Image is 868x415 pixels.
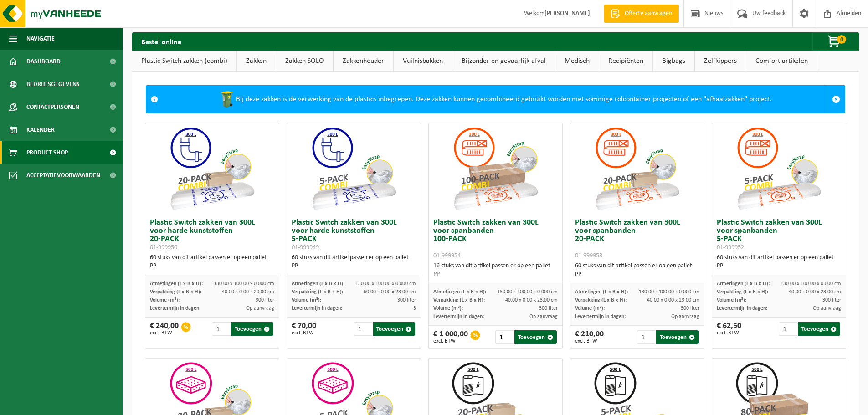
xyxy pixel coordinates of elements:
a: Bigbags [653,51,694,72]
span: Levertermijn in dagen: [717,306,767,311]
span: excl. BTW [433,338,468,344]
img: 01-999953 [591,123,683,214]
a: Recipiënten [599,51,652,72]
span: 40.00 x 0.00 x 20.00 cm [222,289,274,295]
span: 130.00 x 100.00 x 0.000 cm [497,289,558,295]
a: Comfort artikelen [746,51,817,72]
img: 01-999949 [308,123,399,214]
input: 1 [637,330,655,344]
span: 40.00 x 0.00 x 23.00 cm [789,289,841,295]
input: 1 [495,330,514,344]
span: 300 liter [822,297,841,303]
span: Product Shop [26,141,68,164]
span: 300 liter [681,306,699,311]
div: € 70,00 [292,322,316,336]
span: Verpakking (L x B x H): [433,297,485,303]
span: 130.00 x 100.00 x 0.000 cm [355,281,416,287]
span: 01-999949 [292,244,319,251]
img: 01-999954 [450,123,541,214]
span: Afmetingen (L x B x H): [433,289,486,295]
span: 130.00 x 100.00 x 0.000 cm [781,281,841,287]
a: Zakkenhouder [334,51,393,72]
span: 300 liter [539,306,558,311]
span: Kalender [26,118,55,141]
span: Afmetingen (L x B x H): [150,281,203,287]
span: Levertermijn in dagen: [575,314,626,319]
div: 60 stuks van dit artikel passen er op een pallet [575,262,699,278]
div: 60 stuks van dit artikel passen er op een pallet [717,254,841,270]
span: excl. BTW [717,330,741,336]
span: Verpakking (L x B x H): [717,289,768,295]
a: Bijzonder en gevaarlijk afval [452,51,555,72]
span: excl. BTW [575,338,604,344]
span: excl. BTW [150,330,179,336]
input: 1 [212,322,230,336]
input: 1 [354,322,372,336]
span: Levertermijn in dagen: [150,306,200,311]
span: Volume (m³): [717,297,746,303]
span: Afmetingen (L x B x H): [575,289,628,295]
span: Contactpersonen [26,96,79,118]
span: 01-999950 [150,244,177,251]
span: 3 [413,306,416,311]
button: Toevoegen [231,322,274,336]
div: € 240,00 [150,322,179,336]
input: 1 [779,322,797,336]
span: Volume (m³): [150,297,180,303]
div: PP [717,262,841,270]
span: Volume (m³): [292,297,321,303]
a: Plastic Switch zakken (combi) [132,51,236,72]
a: Offerte aanvragen [604,5,679,23]
h3: Plastic Switch zakken van 300L voor spanbanden 100-PACK [433,219,558,260]
a: Zakken [237,51,276,72]
span: 40.00 x 0.00 x 23.00 cm [505,297,558,303]
span: Offerte aanvragen [622,9,674,18]
span: 01-999954 [433,252,461,259]
span: Volume (m³): [575,306,605,311]
span: Volume (m³): [433,306,463,311]
span: Verpakking (L x B x H): [292,289,343,295]
h3: Plastic Switch zakken van 300L voor spanbanden 5-PACK [717,219,841,251]
span: 60.00 x 0.00 x 23.00 cm [364,289,416,295]
div: Bij deze zakken is de verwerking van de plastics inbegrepen. Deze zakken kunnen gecombineerd gebr... [163,86,827,113]
span: Bedrijfsgegevens [26,73,80,96]
div: € 1 000,00 [433,330,468,344]
span: Levertermijn in dagen: [433,314,484,319]
button: Toevoegen [514,330,557,344]
span: 130.00 x 100.00 x 0.000 cm [214,281,274,287]
span: Afmetingen (L x B x H): [292,281,344,287]
span: excl. BTW [292,330,316,336]
span: 130.00 x 100.00 x 0.000 cm [639,289,699,295]
span: 01-999952 [717,244,744,251]
span: 300 liter [397,297,416,303]
span: Op aanvraag [813,306,841,311]
span: Dashboard [26,50,61,73]
div: € 210,00 [575,330,604,344]
span: 01-999953 [575,252,602,259]
span: Op aanvraag [246,306,274,311]
div: 16 stuks van dit artikel passen er op een pallet [433,262,558,278]
span: 300 liter [256,297,274,303]
button: Toevoegen [656,330,699,344]
span: Navigatie [26,27,55,50]
span: Op aanvraag [671,314,699,319]
a: Vuilnisbakken [394,51,452,72]
img: 01-999950 [166,123,257,214]
span: Levertermijn in dagen: [292,306,342,311]
h2: Bestel online [132,32,190,50]
h3: Plastic Switch zakken van 300L voor spanbanden 20-PACK [575,219,699,260]
div: PP [150,262,274,270]
span: 0 [837,35,846,44]
div: 60 stuks van dit artikel passen er op een pallet [292,254,416,270]
button: Toevoegen [373,322,416,336]
a: Zakken SOLO [276,51,333,72]
span: Acceptatievoorwaarden [26,164,100,187]
span: Op aanvraag [529,314,558,319]
a: Zelfkippers [695,51,746,72]
img: 01-999952 [733,123,824,214]
a: Sluit melding [827,86,845,113]
span: Verpakking (L x B x H): [150,289,201,295]
div: 60 stuks van dit artikel passen er op een pallet [150,254,274,270]
span: 40.00 x 0.00 x 23.00 cm [647,297,699,303]
strong: [PERSON_NAME] [544,10,590,17]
